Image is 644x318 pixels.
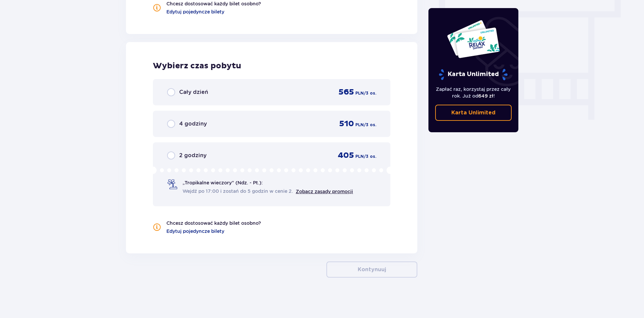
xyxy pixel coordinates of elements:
p: Zapłać raz, korzystaj przez cały rok. Już od ! [435,86,512,99]
p: Chcesz dostosować każdy bilet osobno? [166,220,261,226]
span: 4 godziny [179,120,207,128]
span: 2 godziny [179,152,206,159]
button: Kontynuuj [326,261,417,278]
p: Kontynuuj [358,266,386,273]
span: / 3 os. [364,90,376,96]
span: „Tropikalne wieczory" (Ndz. - Pt.): [183,179,263,186]
p: Karta Unlimited [438,69,508,80]
span: PLN [355,122,364,128]
span: 649 zł [478,93,493,99]
img: Dwie karty całoroczne do Suntago z napisem 'UNLIMITED RELAX', na białym tle z tropikalnymi liśćmi... [447,20,500,59]
p: Chcesz dostosować każdy bilet osobno? [166,0,261,7]
span: / 3 os. [364,153,376,160]
span: 405 [338,150,354,161]
a: Karta Unlimited [435,105,512,121]
span: Wejdź po 17:00 i zostań do 5 godzin w cenie 2. [183,188,293,195]
span: 565 [339,87,354,97]
a: Edytuj pojedyncze bilety [166,8,224,15]
span: PLN [355,90,364,96]
a: Zobacz zasady promocji [296,189,353,194]
span: 510 [339,119,354,129]
span: / 3 os. [364,122,376,128]
a: Edytuj pojedyncze bilety [166,228,224,235]
h2: Wybierz czas pobytu [153,61,390,71]
span: PLN [355,153,364,160]
p: Karta Unlimited [451,109,495,116]
span: Cały dzień [179,89,208,96]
